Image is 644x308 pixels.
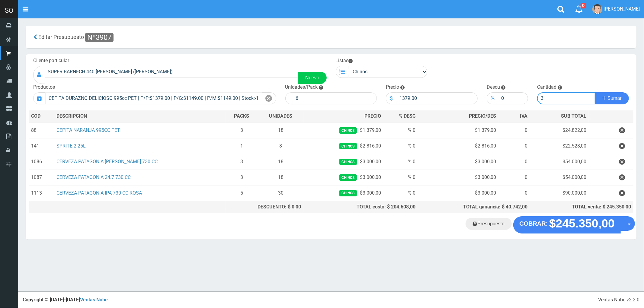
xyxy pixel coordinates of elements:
[228,204,301,211] div: DESCUENTO: $ 0,00
[466,218,512,230] a: Presupuesto
[498,92,528,104] input: 000
[336,57,353,64] label: Listas
[421,204,527,211] div: TOTAL ganancia: $ 40.742,00
[304,154,383,170] td: $3.000,00
[520,113,527,119] span: IVA
[45,92,262,104] input: Introduzca el nombre del producto
[604,6,640,12] span: [PERSON_NAME]
[29,122,54,138] td: 88
[396,92,478,104] input: 000
[285,84,318,91] label: Unidades/Pack
[29,170,54,185] td: 1087
[383,138,418,154] td: % 0
[258,154,303,170] td: 18
[418,138,499,154] td: $2.816,00
[56,127,120,133] a: CEPITA NARANJA 995CC PET
[80,297,108,303] a: Ventas Nube
[306,204,416,211] div: TOTAL costo: $ 204.608,00
[561,113,586,120] span: SUB TOTAL
[532,204,631,211] div: TOTAL venta: $ 245.350,00
[293,92,377,104] input: 000
[339,190,357,196] span: Chinos
[29,110,54,122] th: COD
[298,72,326,84] a: Nuevo
[530,185,589,201] td: $90.000,00
[418,122,499,138] td: $1.379,00
[56,190,142,196] a: CERVEZA PATAGONIA IPA 730 CC ROSA
[258,170,303,185] td: 18
[499,122,530,138] td: 0
[56,159,158,164] a: CERVEZA PATAGONIA [PERSON_NAME] 730 CC
[33,84,55,91] label: Productos
[595,92,629,104] button: Sumar
[607,96,622,101] span: Sumar
[56,143,86,149] a: SPRITE 2.25L
[226,154,258,170] td: 3
[29,154,54,170] td: 1086
[33,57,69,64] label: Cliente particular
[418,170,499,185] td: $3.000,00
[499,154,530,170] td: 0
[29,185,54,201] td: 1113
[530,138,589,154] td: $22.528,00
[383,122,418,138] td: % 0
[598,297,639,303] div: Ventas Nube v2.2.0
[513,216,621,233] button: COBRAR: $245.350,00
[226,170,258,185] td: 3
[29,138,54,154] td: 141
[226,138,258,154] td: 1
[258,122,303,138] td: 18
[339,159,357,165] span: Chinos
[487,92,498,104] div: %
[418,185,499,201] td: $3.000,00
[386,92,396,104] div: $
[364,113,381,120] span: PRECIO
[530,154,589,170] td: $54.000,00
[383,185,418,201] td: % 0
[537,84,556,91] label: Cantidad
[339,174,357,181] span: Chinos
[304,122,383,138] td: $1.379,00
[386,84,399,91] label: Precio
[258,110,303,122] th: UNIDADES
[530,170,589,185] td: $54.000,00
[592,4,602,14] img: User Image
[258,138,303,154] td: 8
[304,185,383,201] td: $3.000,00
[469,113,496,119] span: PRECIO/DES
[537,92,595,104] input: Cantidad
[65,113,87,119] span: CRIPCION
[258,185,303,201] td: 30
[519,220,548,227] strong: COBRAR:
[499,138,530,154] td: 0
[399,113,416,119] span: % DESC
[487,84,500,91] label: Descu
[499,185,530,201] td: 0
[499,170,530,185] td: 0
[304,170,383,185] td: $3.000,00
[38,34,84,40] span: Editar Presupuesto
[339,143,357,149] span: Chinos
[85,33,114,42] span: Nº3907
[418,154,499,170] td: $3.000,00
[383,170,418,185] td: % 0
[226,110,258,122] th: PACKS
[383,154,418,170] td: % 0
[226,122,258,138] td: 3
[45,66,298,78] input: Consumidor Final
[339,127,357,134] span: Chinos
[23,297,108,303] strong: Copyright © [DATE]-[DATE]
[54,110,226,122] th: DES
[530,122,589,138] td: $24.822,00
[56,174,131,180] a: CERVEZA PATAGONIA 24.7 730 CC
[226,185,258,201] td: 5
[304,138,383,154] td: $2.816,00
[581,3,586,8] span: 0
[549,217,615,230] strong: $245.350,00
